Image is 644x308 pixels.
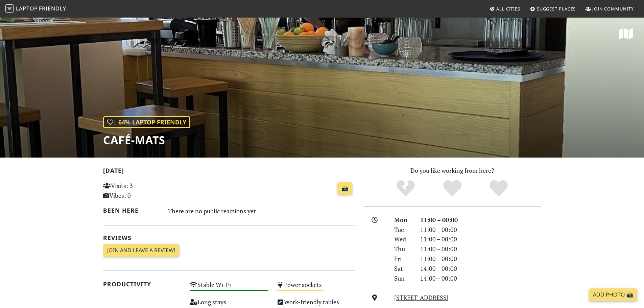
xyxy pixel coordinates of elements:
span: Join Community [592,6,634,12]
div: Fri [390,254,416,264]
div: Stable Wi-Fi [186,279,272,297]
a: Add Photo 📸 [589,288,637,301]
div: Sun [390,274,416,283]
span: Friendly [39,5,66,12]
div: Tue [390,225,416,235]
div: No [382,179,429,198]
div: Wed [390,234,416,244]
a: LaptopFriendly LaptopFriendly [5,3,66,15]
div: | 64% Laptop Friendly [103,116,190,128]
div: There are no public reactions yet. [168,206,355,216]
h2: [DATE] [103,167,355,177]
div: 11:00 – 00:00 [416,234,545,244]
div: Sat [390,264,416,274]
a: Suggest Places [527,3,579,15]
span: All Cities [496,6,520,12]
a: All Cities [487,3,523,15]
p: Visits: 3 Vibes: 0 [103,181,182,200]
span: Suggest Places [537,6,576,12]
a: Join Community [583,3,637,15]
div: Power sockets [272,279,359,297]
div: 14:00 – 00:00 [416,274,545,283]
div: Mon [390,215,416,225]
div: 11:00 – 00:00 [416,254,545,264]
h2: Reviews [103,234,355,241]
div: Thu [390,244,416,254]
p: Do you like working from here? [363,166,541,175]
a: [STREET_ADDRESS] [394,293,449,302]
div: Definitely! [475,179,522,198]
div: 11:00 – 00:00 [416,244,545,254]
a: 📸 [337,182,352,195]
h1: café-mats [103,134,190,146]
div: 11:00 – 00:00 [416,215,545,225]
div: 11:00 – 00:00 [416,225,545,235]
h2: Been here [103,207,160,214]
div: Yes [429,179,476,198]
div: 14:00 – 00:00 [416,264,545,274]
a: Join and leave a review! [103,244,179,257]
h2: Productivity [103,281,182,288]
span: Laptop [16,5,38,12]
img: LaptopFriendly [5,4,14,13]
